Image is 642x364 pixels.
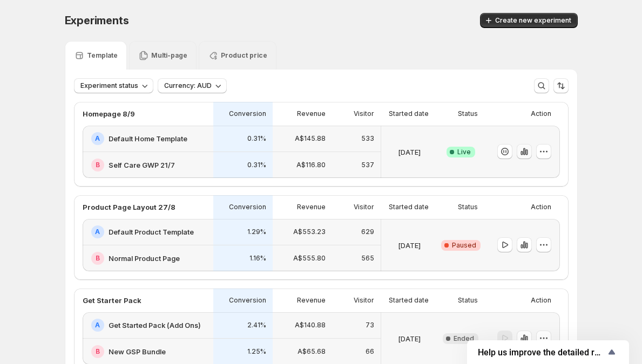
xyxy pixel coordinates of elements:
[151,51,187,60] p: Multi-page
[83,108,135,119] p: Homepage 8/9
[297,203,326,211] p: Revenue
[457,148,471,156] span: Live
[229,296,266,305] p: Conversion
[531,296,551,305] p: Action
[96,347,100,356] h2: B
[361,134,374,143] p: 533
[229,109,266,118] p: Conversion
[354,203,374,211] p: Visitor
[398,240,421,251] p: [DATE]
[458,203,478,211] p: Status
[109,160,175,170] h2: Self Care GWP 21/7
[80,81,138,90] span: Experiment status
[398,147,421,157] p: [DATE]
[361,228,374,236] p: 629
[354,109,374,118] p: Visitor
[297,109,326,118] p: Revenue
[247,228,266,236] p: 1.29%
[95,134,100,143] h2: A
[354,296,374,305] p: Visitor
[531,109,551,118] p: Action
[95,228,100,236] h2: A
[458,109,478,118] p: Status
[164,81,212,90] span: Currency: AUD
[247,347,266,356] p: 1.25%
[293,228,326,236] p: A$553.23
[109,320,201,331] h2: Get Started Pack (Add Ons)
[366,347,374,356] p: 66
[109,226,194,237] h2: Default Product Template
[109,253,180,264] h2: Normal Product Page
[366,321,374,329] p: 73
[398,333,421,344] p: [DATE]
[247,321,266,329] p: 2.41%
[293,254,326,263] p: A$555.80
[296,161,326,169] p: A$116.80
[480,13,578,28] button: Create new experiment
[458,296,478,305] p: Status
[96,254,100,263] h2: B
[65,14,129,27] span: Experiments
[158,78,227,93] button: Currency: AUD
[295,134,326,143] p: A$145.88
[96,161,100,169] h2: B
[452,241,476,250] span: Paused
[221,51,267,60] p: Product price
[553,78,569,93] button: Sort the results
[83,295,141,306] p: Get Starter Pack
[361,161,374,169] p: 537
[389,109,429,118] p: Started date
[454,334,474,343] span: Ended
[478,346,618,359] button: Show survey - Help us improve the detailed report for A/B campaigns
[389,296,429,305] p: Started date
[109,346,166,357] h2: New GSP Bundle
[478,347,605,358] span: Help us improve the detailed report for A/B campaigns
[74,78,153,93] button: Experiment status
[297,296,326,305] p: Revenue
[229,203,266,211] p: Conversion
[247,134,266,143] p: 0.31%
[83,202,175,212] p: Product Page Layout 27/8
[247,161,266,169] p: 0.31%
[87,51,118,60] p: Template
[389,203,429,211] p: Started date
[95,321,100,329] h2: A
[361,254,374,263] p: 565
[531,203,551,211] p: Action
[298,347,326,356] p: A$65.68
[295,321,326,329] p: A$140.88
[109,133,187,144] h2: Default Home Template
[249,254,266,263] p: 1.16%
[495,16,571,25] span: Create new experiment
